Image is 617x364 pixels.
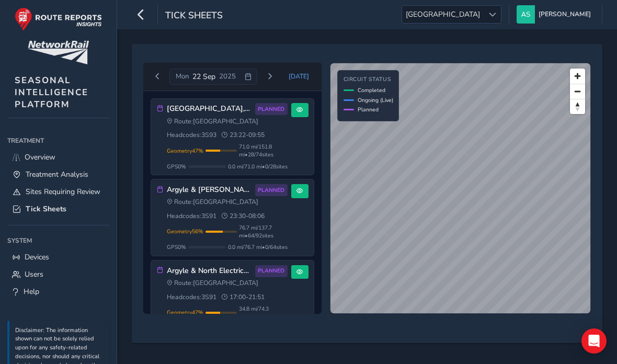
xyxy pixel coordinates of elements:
[258,186,284,195] span: PLANNED
[219,72,236,81] span: 2025
[15,74,88,110] span: SEASONAL INTELLIGENCE PLATFORM
[176,72,189,81] span: Mon
[167,105,252,113] h3: [GEOGRAPHIC_DATA], [GEOGRAPHIC_DATA], [GEOGRAPHIC_DATA] 3S93
[167,309,203,316] span: Geometry 47 %
[167,186,252,195] h3: Argyle & [PERSON_NAME] Circle - 3S91
[570,99,585,114] button: Reset bearing to north
[192,72,215,82] span: 22 Sep
[167,147,203,155] span: Geometry 47 %
[344,76,393,83] h4: Circuit Status
[26,187,100,197] span: Sites Requiring Review
[7,200,109,218] a: Tick Sheets
[167,131,216,139] span: Headcodes: 3S93
[258,267,284,275] span: PLANNED
[15,7,102,31] img: rr logo
[26,169,88,179] span: Treatment Analysis
[222,212,265,220] span: 23:30 - 08:06
[239,143,288,158] span: 71.0 mi / 151.8 mi • 28 / 74 sites
[165,9,223,24] span: Tick Sheets
[7,133,109,149] div: Treatment
[167,212,216,220] span: Headcodes: 3S91
[7,283,109,300] a: Help
[402,6,484,23] span: [GEOGRAPHIC_DATA]
[167,198,259,206] span: Route: [GEOGRAPHIC_DATA]
[149,70,166,83] button: Previous day
[570,84,585,99] button: Zoom out
[7,183,109,200] a: Sites Requiring Review
[517,5,535,24] img: diamond-layout
[167,243,186,251] span: GPS 0 %
[26,204,66,214] span: Tick Sheets
[239,305,288,321] span: 34.8 mi / 74.3 mi • 23 / 39 sites
[7,166,109,183] a: Treatment Analysis
[358,96,393,104] span: Ongoing (Live)
[167,267,252,276] h3: Argyle & North Electrics - 3S91 PM
[7,149,109,166] a: Overview
[7,266,109,283] a: Users
[167,227,203,235] span: Geometry 56 %
[7,233,109,248] div: System
[282,69,316,84] button: Today
[581,328,607,354] div: Open Intercom Messenger
[167,279,259,287] span: Route: [GEOGRAPHIC_DATA]
[228,163,288,170] span: 0.0 mi / 71.0 mi • 0 / 28 sites
[167,117,259,126] span: Route: [GEOGRAPHIC_DATA]
[25,252,49,262] span: Devices
[28,41,89,64] img: customer logo
[222,131,265,139] span: 23:22 - 09:55
[7,248,109,266] a: Devices
[261,70,278,83] button: Next day
[222,293,265,301] span: 17:00 - 21:51
[167,293,216,301] span: Headcodes: 3S91
[517,5,595,24] button: [PERSON_NAME]
[239,224,288,240] span: 76.7 mi / 137.7 mi • 64 / 92 sites
[167,163,186,170] span: GPS 0 %
[25,152,55,162] span: Overview
[228,243,288,251] span: 0.0 mi / 76.7 mi • 0 / 64 sites
[330,63,590,355] canvas: Map
[258,105,284,113] span: PLANNED
[539,5,591,24] span: [PERSON_NAME]
[25,269,43,279] span: Users
[24,287,39,297] span: Help
[358,106,379,113] span: Planned
[289,72,309,81] span: [DATE]
[358,86,385,94] span: Completed
[570,69,585,84] button: Zoom in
